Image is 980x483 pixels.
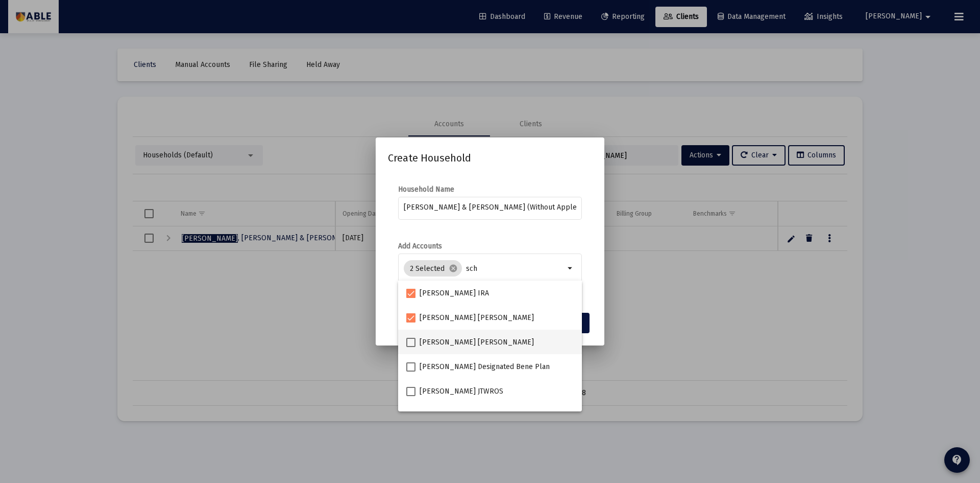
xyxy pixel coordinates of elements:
[420,336,534,349] span: [PERSON_NAME] [PERSON_NAME]
[404,203,577,212] input: e.g. Smith Household
[565,262,577,274] mat-icon: arrow_drop_down
[420,361,550,373] span: [PERSON_NAME] Designated Bene Plan
[404,260,462,277] mat-chip: 2 Selected
[398,242,442,250] label: Add Accounts
[398,185,454,194] label: Household Name
[404,258,565,279] mat-chip-list: Selection
[388,150,592,166] h2: Create Household
[420,385,503,398] span: [PERSON_NAME] JTWROS
[420,410,489,422] span: [PERSON_NAME] IRA
[449,264,458,273] mat-icon: cancel
[420,312,534,324] span: [PERSON_NAME] [PERSON_NAME]
[420,287,489,300] span: [PERSON_NAME] IRA
[466,265,565,273] input: Select accounts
